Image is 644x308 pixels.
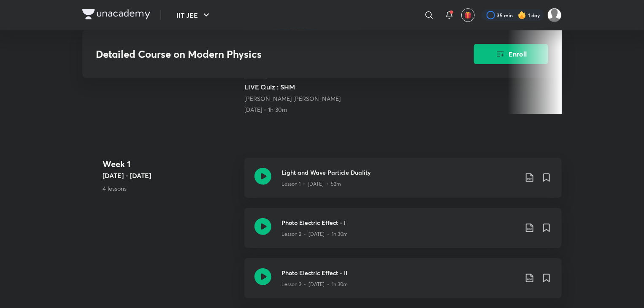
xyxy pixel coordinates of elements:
div: 29th Dec • 1h 30m [244,105,359,114]
a: Light and Wave Particle DualityLesson 1 • [DATE] • 52m [244,158,562,208]
h3: Photo Electric Effect - II [281,268,518,277]
p: 4 lessons [103,184,238,193]
h5: LIVE Quiz : SHM [244,82,359,92]
p: Lesson 3 • [DATE] • 1h 30m [281,281,348,288]
img: avatar [464,11,472,19]
img: streak [518,11,526,19]
h5: [DATE] - [DATE] [103,170,238,181]
img: Samadrita [547,8,562,22]
button: Enroll [474,44,548,64]
div: Praveen Kumar Pachauri [244,95,359,103]
p: Lesson 2 • [DATE] • 1h 30m [281,230,348,238]
button: avatar [461,8,475,22]
button: IIT JEE [171,7,216,24]
h4: Week 1 [103,158,238,170]
h3: Detailed Course on Modern Physics [96,48,426,60]
img: Company Logo [82,9,150,19]
a: Company Logo [82,9,150,22]
h3: Photo Electric Effect - I [281,218,518,227]
a: Photo Electric Effect - ILesson 2 • [DATE] • 1h 30m [244,208,562,258]
h3: Light and Wave Particle Duality [281,168,518,177]
p: Lesson 1 • [DATE] • 52m [281,180,341,188]
a: [PERSON_NAME] [PERSON_NAME] [244,95,341,103]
